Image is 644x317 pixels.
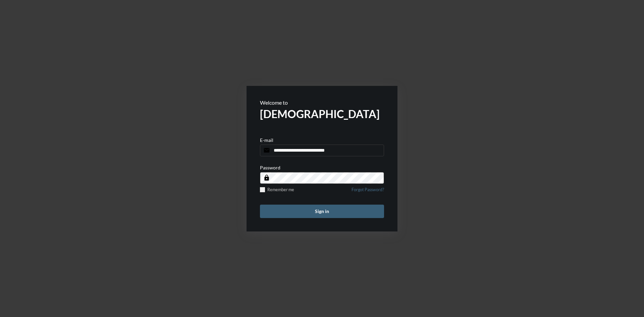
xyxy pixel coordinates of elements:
[260,107,384,120] h2: [DEMOGRAPHIC_DATA]
[260,187,294,192] label: Remember me
[352,187,384,196] a: Forgot Password?
[260,99,384,106] p: Welcome to
[260,205,384,218] button: Sign in
[260,165,280,170] p: Password
[260,137,273,143] p: E-mail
